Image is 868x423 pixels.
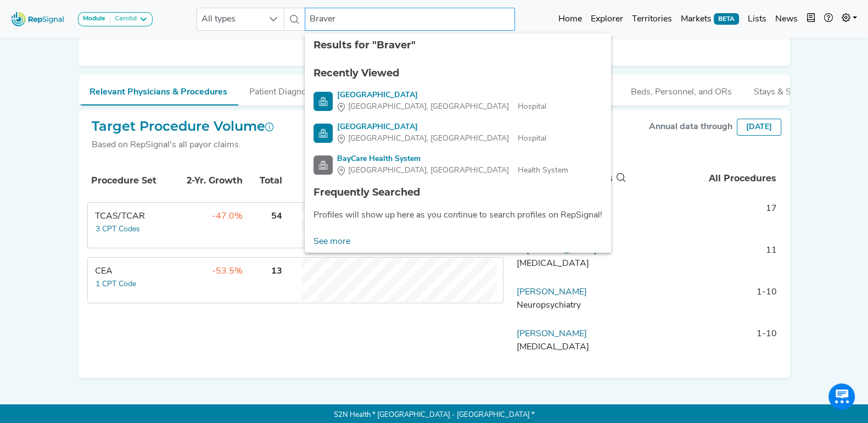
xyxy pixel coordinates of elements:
[79,75,238,105] button: Relevant Physicians & Procedures
[348,101,509,113] span: [GEOGRAPHIC_DATA], [GEOGRAPHIC_DATA]
[89,162,172,199] th: Procedure Set
[173,162,244,199] th: 2-Yr. Growth
[348,165,509,176] span: [GEOGRAPHIC_DATA], [GEOGRAPHIC_DATA]
[313,121,602,144] a: [GEOGRAPHIC_DATA][GEOGRAPHIC_DATA], [GEOGRAPHIC_DATA]Hospital
[313,90,602,113] a: [GEOGRAPHIC_DATA][GEOGRAPHIC_DATA], [GEOGRAPHIC_DATA]Hospital
[337,165,568,176] div: Health System
[305,85,611,117] li: Tampa General Hospital
[83,15,105,22] strong: Module
[771,8,802,30] a: News
[628,202,781,235] td: 17
[271,267,282,276] span: 13
[95,210,170,223] div: TCAS/TCAR
[337,121,546,133] div: [GEOGRAPHIC_DATA]
[313,155,333,175] img: Facility Search Icon
[313,153,602,176] a: BayCare Health System[GEOGRAPHIC_DATA], [GEOGRAPHIC_DATA]Health System
[743,8,771,30] a: Lists
[620,75,743,104] button: Beds, Personnel, and ORs
[337,90,546,101] div: [GEOGRAPHIC_DATA]
[517,330,587,338] a: [PERSON_NAME]
[714,13,739,24] span: BETA
[337,133,546,144] div: Hospital
[628,327,781,360] td: 1-10
[78,12,153,26] button: ModuleCarotid
[337,101,546,113] div: Hospital
[305,231,359,253] a: See more
[313,124,333,143] img: Hospital Search Icon
[245,162,284,199] th: Total
[517,299,623,312] div: Neuropsychiatry
[197,8,263,30] span: All types
[554,8,586,30] a: Home
[95,223,141,236] button: 3 CPT Codes
[743,75,830,104] button: Stays & Services
[212,267,243,276] span: -53.5%
[271,212,282,221] span: 54
[628,160,781,197] th: All Procedures
[628,244,781,277] td: 11
[95,265,170,278] div: CEA
[737,119,781,136] div: [DATE]
[305,117,611,149] li: Bristol Regional Medical Center
[305,149,611,181] li: BayCare Health System
[586,8,628,30] a: Explorer
[649,120,732,133] div: Annual data through
[313,92,333,111] img: Hospital Search Icon
[676,8,743,30] a: MarketsBETA
[92,119,274,135] h2: Target Procedure Volume
[305,8,514,31] input: Search a physician or facility
[238,75,331,104] button: Patient Diagnoses
[628,286,781,319] td: 1-10
[337,153,568,165] div: BayCare Health System
[110,15,137,24] div: Carotid
[517,257,623,270] div: General Surgery
[348,133,509,144] span: [GEOGRAPHIC_DATA], [GEOGRAPHIC_DATA]
[313,39,416,51] span: Results for "Braver"
[517,288,587,297] a: [PERSON_NAME]
[802,8,820,30] button: Intel Book
[517,341,623,354] div: Neurosurgery
[92,138,274,152] div: Based on RepSignal's all payor claims.
[313,66,602,81] div: Recently Viewed
[95,278,137,291] button: 1 CPT Code
[628,8,676,30] a: Territories
[212,212,243,221] span: -47.0%
[313,185,602,200] div: Frequently Searched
